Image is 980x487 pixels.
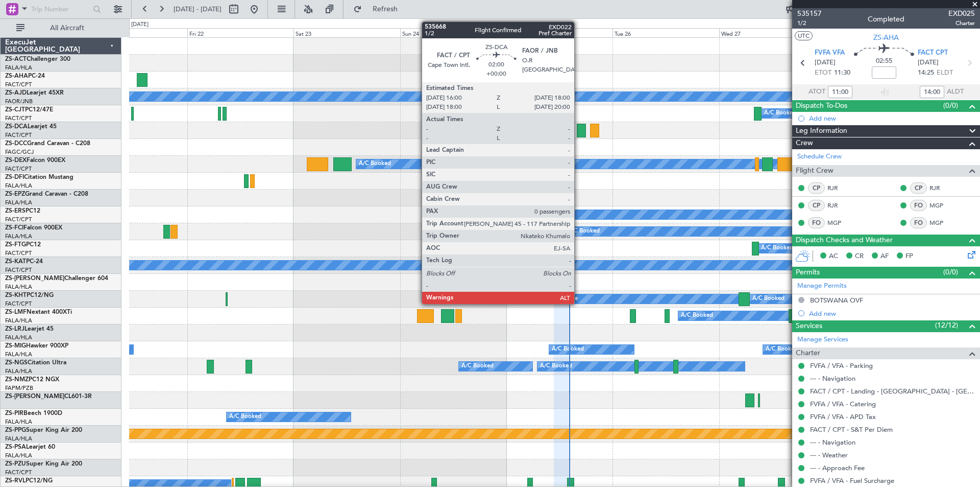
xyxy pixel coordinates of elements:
div: BOTSWANA OVF [810,296,863,305]
span: AC [829,251,838,262]
span: ZS-LRJ [5,326,24,332]
div: A/C Booked [766,342,798,357]
span: ZS-AJD [5,90,27,96]
a: ZS-PZUSuper King Air 200 [5,461,82,467]
a: RJR [827,201,850,210]
span: Flight Crew [796,165,834,177]
span: ZS-MIG [5,343,26,349]
a: FAOR/JNB [5,98,33,105]
span: 14:25 [918,68,934,78]
span: ZS-PIR [5,410,23,416]
span: ZS-FTG [5,242,26,248]
a: FAPM/PZB [5,384,33,392]
span: 11:30 [834,68,850,78]
a: FALA/HLA [5,233,32,240]
a: FACT/CPT [5,216,32,223]
a: FALA/HLA [5,317,32,324]
span: [DATE] [918,58,939,68]
div: Fri 22 [187,28,293,37]
a: FALA/HLA [5,283,32,291]
div: A/C Booked [568,224,600,239]
a: ZS-RVLPC12/NG [5,478,53,484]
a: --- - Weather [810,451,848,459]
span: ZS-EPZ [5,191,25,197]
span: ZS-NMZ [5,377,29,383]
a: FALA/HLA [5,334,32,341]
a: FACT / CPT - S&T Per Diem [810,425,893,434]
span: ELDT [937,68,953,78]
a: FVFA / VFA - Fuel Surcharge [810,476,894,485]
a: --- - Approach Fee [810,463,865,472]
span: ZS-KHT [5,292,27,298]
span: ZS-RVL [5,478,26,484]
div: FO [910,217,927,228]
span: 02:55 [876,56,892,66]
a: FVFA / VFA - Parking [810,361,873,370]
a: FALA/HLA [5,452,32,459]
input: --:-- [920,86,944,98]
input: Trip Number [31,2,90,17]
span: ZS-PZU [5,461,26,467]
span: Crew [796,137,813,149]
a: ZS-PPGSuper King Air 200 [5,427,82,433]
span: Services [796,320,822,332]
div: Sun 24 [400,28,506,37]
div: CP [808,182,825,194]
div: Mon 25 [506,28,612,37]
a: FALA/HLA [5,199,32,206]
span: 1/2 [797,19,822,28]
span: ZS-PSA [5,444,26,450]
span: ZS-AHA [5,73,28,79]
a: FACT/CPT [5,300,32,308]
a: ZS-AJDLearjet 45XR [5,90,64,96]
a: FALA/HLA [5,64,32,72]
a: ZS-DEXFalcon 900EX [5,157,65,164]
a: FACT/CPT [5,114,32,122]
a: FALA/HLA [5,351,32,358]
div: A/C Booked [359,156,391,172]
a: FALA/HLA [5,367,32,375]
span: [DATE] - [DATE] [174,5,222,14]
a: ZS-PSALearjet 60 [5,444,55,450]
span: ZS-DFI [5,174,24,180]
div: Completed [868,14,904,25]
div: Thu 21 [81,28,187,37]
a: ZS-[PERSON_NAME]CL601-3R [5,393,92,400]
span: ZS-DCC [5,141,27,147]
span: ZS-AHA [873,32,899,43]
a: ZS-KATPC-24 [5,259,43,265]
span: ZS-KAT [5,259,26,265]
input: --:-- [828,86,852,98]
a: Schedule Crew [797,152,842,162]
span: Refresh [364,6,407,13]
div: A/C Booked [764,106,796,121]
span: ZS-FCI [5,225,23,231]
span: Charter [948,19,975,28]
a: FACT/CPT [5,266,32,274]
a: ZS-NGSCitation Ultra [5,360,66,366]
a: FALA/HLA [5,418,32,426]
a: RJR [827,183,850,193]
a: FACT / CPT - Landing - [GEOGRAPHIC_DATA] - [GEOGRAPHIC_DATA] International FACT / CPT [810,387,975,396]
a: ZS-FTGPC12 [5,242,41,248]
div: A/C Booked [461,359,494,374]
div: A/C Booked [540,359,572,374]
span: Dispatch Checks and Weather [796,235,893,246]
a: FACT/CPT [5,81,32,88]
span: (12/12) [935,320,958,331]
a: FALA/HLA [5,435,32,443]
a: ZS-DCCGrand Caravan - C208 [5,141,90,147]
span: ALDT [947,87,964,97]
div: A/C Unavailable [535,291,578,307]
span: ZS-[PERSON_NAME] [5,393,64,400]
a: ZS-KHTPC12/NG [5,292,54,298]
span: ZS-NGS [5,360,28,366]
span: FACT CPT [918,48,948,58]
div: CP [808,200,825,211]
a: ZS-LMFNextant 400XTi [5,309,72,315]
a: FAGC/GCJ [5,148,34,156]
span: AF [880,251,889,262]
a: --- - Navigation [810,374,855,383]
span: Leg Information [796,125,847,137]
button: All Aircraft [11,20,111,36]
